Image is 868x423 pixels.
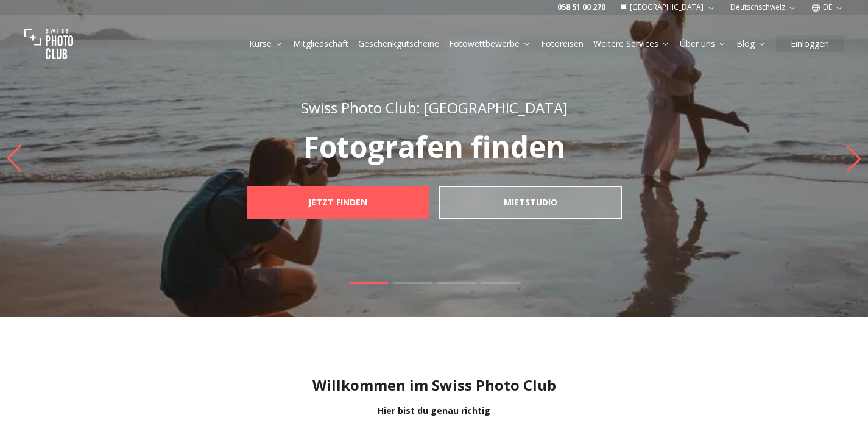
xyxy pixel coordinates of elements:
p: Fotografen finden [220,132,649,162]
a: mietstudio [439,186,622,219]
button: Geschenkgutscheine [353,35,444,52]
button: Mitgliedschaft [288,35,353,52]
a: Mitgliedschaft [293,38,348,50]
button: Fotowettbewerbe [444,35,536,52]
h1: Willkommen im Swiss Photo Club [10,375,858,395]
button: Blog [732,35,771,52]
button: Fotoreisen [536,35,588,52]
div: Hier bist du genau richtig [10,405,858,417]
a: Fotoreisen [541,38,584,50]
button: Über uns [675,35,732,52]
span: Swiss Photo Club: [GEOGRAPHIC_DATA] [301,98,568,118]
a: Über uns [680,38,727,50]
b: mietstudio [504,196,557,208]
a: Blog [736,38,766,50]
a: Fotowettbewerbe [449,38,531,50]
button: Einloggen [776,35,844,52]
button: Kurse [244,35,288,52]
a: JETZT FINDEN [247,186,429,219]
button: Weitere Services [588,35,675,52]
a: Kurse [249,38,283,50]
a: Weitere Services [593,38,670,50]
a: Geschenkgutscheine [358,38,439,50]
a: 058 51 00 270 [557,2,605,12]
b: JETZT FINDEN [308,196,367,208]
img: Swiss photo club [24,20,73,68]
